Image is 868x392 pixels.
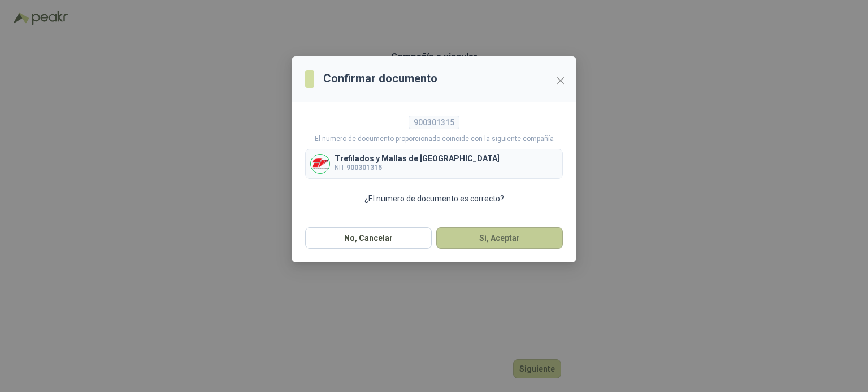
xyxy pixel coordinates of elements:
[311,155,329,173] img: Company Logo
[323,70,437,87] h3: Confirmar documento
[409,116,459,129] div: 900301315
[305,192,563,205] p: ¿El numero de documento es correcto?
[305,227,432,249] button: No, Cancelar
[436,227,563,249] button: Si, Aceptar
[552,72,570,90] button: Close
[335,162,500,173] p: NIT
[305,134,563,144] p: El numero de documento proporcionado coincide con la siguiente compañía
[335,155,500,162] p: Trefilados y Mallas de [GEOGRAPHIC_DATA]
[556,76,565,85] span: close
[346,164,382,171] b: 900301315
